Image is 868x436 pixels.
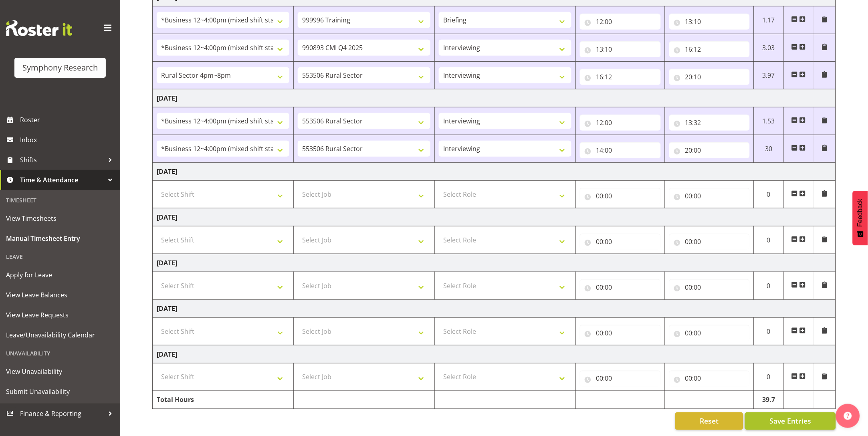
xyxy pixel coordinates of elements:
[580,371,660,387] input: Click to select...
[754,226,784,254] td: 0
[700,416,719,426] span: Reset
[153,300,836,318] td: [DATE]
[580,41,660,57] input: Click to select...
[669,371,750,387] input: Click to select...
[2,285,118,305] a: View Leave Balances
[2,228,118,248] a: Manual Timesheet Entry
[6,232,114,244] span: Manual Timesheet Entry
[2,361,118,381] a: View Unavailability
[754,363,784,391] td: 0
[754,181,784,208] td: 0
[754,391,784,409] td: 39.7
[22,62,98,74] div: Symphony Research
[153,345,836,363] td: [DATE]
[6,329,114,341] span: Leave/Unavailability Calendar
[153,163,836,181] td: [DATE]
[20,114,116,126] span: Roster
[580,325,660,341] input: Click to select...
[754,272,784,300] td: 0
[754,6,784,34] td: 1.17
[580,69,660,85] input: Click to select...
[20,174,104,186] span: Time & Attendance
[153,254,836,272] td: [DATE]
[669,115,750,131] input: Click to select...
[769,416,811,426] span: Save Entries
[580,142,660,158] input: Click to select...
[20,134,116,146] span: Inbox
[754,107,784,135] td: 1.53
[844,412,852,420] img: help-xxl-2.png
[580,188,660,204] input: Click to select...
[6,289,114,301] span: View Leave Balances
[2,325,118,345] a: Leave/Unavailability Calendar
[153,208,836,226] td: [DATE]
[6,269,114,281] span: Apply for Leave
[857,199,864,227] span: Feedback
[153,391,294,409] td: Total Hours
[20,154,104,166] span: Shifts
[754,62,784,89] td: 3.97
[745,412,836,430] button: Save Entries
[2,305,118,325] a: View Leave Requests
[669,142,750,158] input: Click to select...
[20,408,104,420] span: Finance & Reporting
[580,115,660,131] input: Click to select...
[669,188,750,204] input: Click to select...
[2,265,118,285] a: Apply for Leave
[754,34,784,62] td: 3.03
[2,208,118,228] a: View Timesheets
[6,20,72,36] img: Rosterit website logo
[669,14,750,30] input: Click to select...
[2,345,118,361] div: Unavailability
[2,248,118,265] div: Leave
[6,212,114,224] span: View Timesheets
[153,89,836,107] td: [DATE]
[669,69,750,85] input: Click to select...
[754,135,784,163] td: 30
[580,234,660,250] input: Click to select...
[6,309,114,321] span: View Leave Requests
[6,365,114,377] span: View Unavailability
[754,318,784,345] td: 0
[669,234,750,250] input: Click to select...
[669,325,750,341] input: Click to select...
[669,279,750,295] input: Click to select...
[669,41,750,57] input: Click to select...
[2,381,118,402] a: Submit Unavailability
[2,192,118,208] div: Timesheet
[675,412,743,430] button: Reset
[580,14,660,30] input: Click to select...
[580,279,660,295] input: Click to select...
[853,191,868,245] button: Feedback - Show survey
[6,386,114,398] span: Submit Unavailability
